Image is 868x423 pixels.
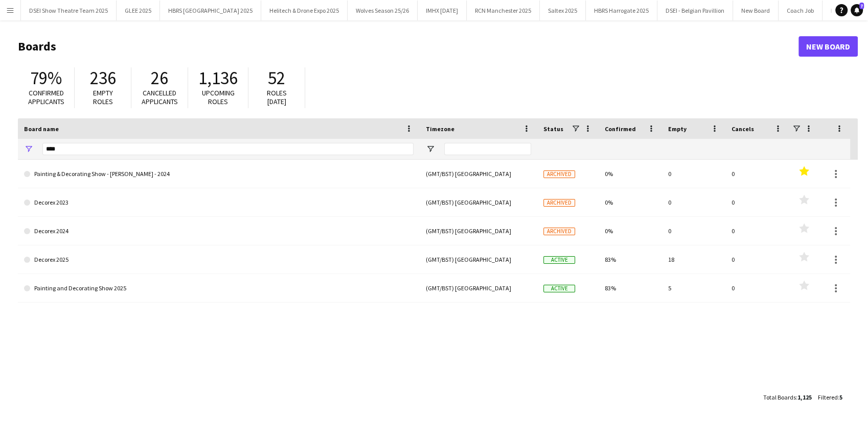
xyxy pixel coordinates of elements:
[586,1,657,20] button: HBRS Harrogate 2025
[797,393,812,401] span: 1,125
[444,143,531,155] input: Timezone Filter Input
[348,1,418,20] button: Wolves Season 25/26
[605,125,636,133] span: Confirmed
[42,143,414,155] input: Board name Filter Input
[18,39,798,54] h1: Boards
[268,67,285,89] span: 52
[24,188,414,217] a: Decorex 2023
[543,228,575,235] span: Archived
[160,1,261,20] button: HBRS [GEOGRAPHIC_DATA] 2025
[420,245,537,273] div: (GMT/BST) [GEOGRAPHIC_DATA]
[261,1,348,20] button: Helitech & Drone Expo 2025
[420,217,537,245] div: (GMT/BST) [GEOGRAPHIC_DATA]
[599,188,662,216] div: 0%
[543,170,575,178] span: Archived
[90,67,116,89] span: 236
[142,88,178,106] span: Cancelled applicants
[28,88,64,106] span: Confirmed applicants
[24,274,414,303] a: Painting and Decorating Show 2025
[662,160,725,188] div: 0
[662,274,725,302] div: 5
[599,274,662,302] div: 83%
[818,393,838,401] span: Filtered
[859,3,864,9] span: 7
[725,188,789,216] div: 0
[732,125,754,133] span: Cancels
[420,274,537,302] div: (GMT/BST) [GEOGRAPHIC_DATA]
[543,256,575,264] span: Active
[30,67,62,89] span: 79%
[779,1,823,20] button: Coach Job
[543,125,563,133] span: Status
[851,4,863,16] a: 7
[725,245,789,273] div: 0
[599,160,662,188] div: 0%
[599,217,662,245] div: 0%
[662,217,725,245] div: 0
[202,88,235,106] span: Upcoming roles
[24,217,414,245] a: Decorex 2024
[798,36,858,57] a: New Board
[24,160,414,188] a: Painting & Decorating Show - [PERSON_NAME] - 2024
[733,1,779,20] button: New Board
[657,1,733,20] button: DSEI - Belgian Pavillion
[426,144,435,154] button: Open Filter Menu
[151,67,168,89] span: 26
[467,1,540,20] button: RCN Manchester 2025
[540,1,586,20] button: Saltex 2025
[420,160,537,188] div: (GMT/BST) [GEOGRAPHIC_DATA]
[24,125,59,133] span: Board name
[117,1,160,20] button: GLEE 2025
[818,387,842,407] div: :
[93,88,113,106] span: Empty roles
[418,1,467,20] button: IMHX [DATE]
[24,245,414,274] a: Decorex 2025
[420,188,537,216] div: (GMT/BST) [GEOGRAPHIC_DATA]
[725,274,789,302] div: 0
[763,387,812,407] div: :
[839,393,842,401] span: 5
[198,67,238,89] span: 1,136
[668,125,687,133] span: Empty
[543,199,575,207] span: Archived
[662,188,725,216] div: 0
[725,160,789,188] div: 0
[599,245,662,273] div: 83%
[543,285,575,292] span: Active
[426,125,454,133] span: Timezone
[662,245,725,273] div: 18
[725,217,789,245] div: 0
[24,144,33,154] button: Open Filter Menu
[21,1,117,20] button: DSEI Show Theatre Team 2025
[763,393,796,401] span: Total Boards
[267,88,287,106] span: Roles [DATE]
